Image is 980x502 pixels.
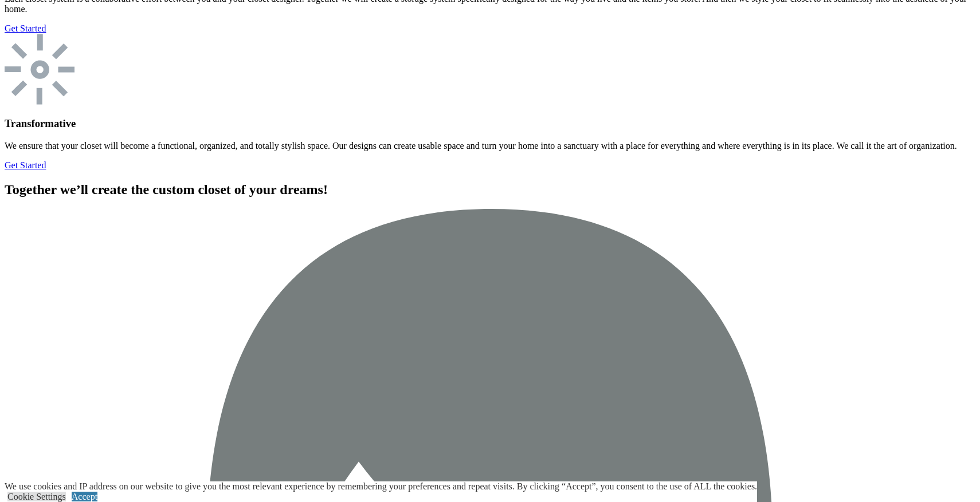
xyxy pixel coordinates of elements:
[72,492,97,501] a: Accept
[5,34,75,105] img: we transform your space to be an organized closet system
[5,117,975,130] h3: Transformative
[7,492,66,501] a: Cookie Settings
[5,23,46,33] a: Get Started
[5,141,975,151] p: We ensure that your closet will become a functional, organized, and totally stylish space. Our de...
[5,160,46,170] a: Get Started
[5,182,975,197] h2: Together we’ll create the custom closet of your dreams!
[5,481,757,492] div: We use cookies and IP address on our website to give you the most relevant experience by remember...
